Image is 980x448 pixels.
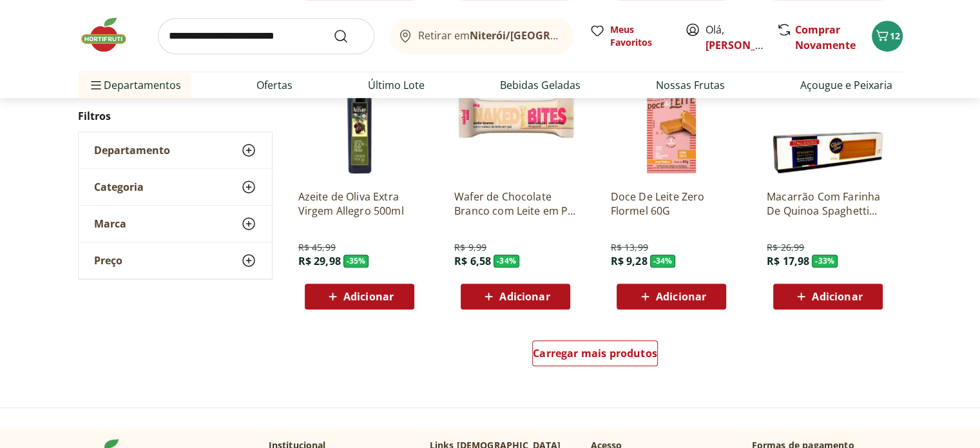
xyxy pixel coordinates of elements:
button: Categoria [79,169,272,205]
img: Macarrão Com Farinha De Quinoa Spaghetti Sem Glúten Paganini Caixa 400G [767,57,889,179]
button: Adicionar [305,284,414,309]
span: Olá, [706,22,763,53]
span: R$ 9,99 [454,241,486,254]
span: Adicionar [343,291,394,302]
span: Adicionar [656,291,706,302]
button: Retirar emNiterói/[GEOGRAPHIC_DATA] [390,18,574,54]
span: R$ 45,99 [298,241,336,254]
span: R$ 6,58 [454,254,491,268]
a: Último Lote [368,77,425,93]
span: Preço [94,254,122,267]
span: - 33 % [812,255,838,268]
span: Meus Favoritos [610,23,669,49]
a: Açougue e Peixaria [800,77,892,93]
button: Adicionar [461,284,570,309]
img: Hortifruti [78,15,142,54]
span: R$ 29,98 [298,254,341,268]
a: Meus Favoritos [590,23,669,49]
b: Niterói/[GEOGRAPHIC_DATA] [470,28,617,43]
h2: Filtros [78,103,273,129]
span: R$ 9,28 [610,254,647,268]
span: - 34 % [494,255,519,268]
a: Macarrão Com Farinha De Quinoa Spaghetti Sem Glúten Paganini Caixa 400G [767,190,889,218]
span: Marca [94,217,126,230]
button: Preço [79,242,272,278]
a: [PERSON_NAME] [706,38,789,52]
button: Marca [79,206,272,242]
button: Carrinho [872,21,903,52]
button: Adicionar [617,284,726,309]
span: 12 [890,30,900,42]
span: - 34 % [650,255,676,268]
button: Menu [88,70,104,101]
span: R$ 13,99 [610,241,648,254]
img: Doce De Leite Zero Flormel 60G [610,57,733,179]
span: Categoria [94,180,144,193]
span: Adicionar [499,291,550,302]
a: Bebidas Geladas [500,77,581,93]
a: Comprar Novamente [795,23,856,52]
span: - 35 % [343,255,369,268]
span: Retirar em [418,30,561,41]
input: search [158,18,374,54]
button: Submit Search [333,28,364,44]
span: R$ 26,99 [767,241,804,254]
a: Ofertas [256,77,293,93]
button: Departamento [79,132,272,168]
a: Wafer de Chocolate Branco com Leite em Pó Naked Nuts 26g [454,190,577,218]
img: Wafer de Chocolate Branco com Leite em Pó Naked Nuts 26g [454,57,577,179]
a: Doce De Leite Zero Flormel 60G [610,190,733,218]
span: Carregar mais produtos [533,348,657,358]
img: Azeite de Oliva Extra Virgem Allegro 500ml [298,57,421,179]
a: Nossas Frutas [656,77,725,93]
a: Azeite de Oliva Extra Virgem Allegro 500ml [298,190,421,218]
span: Departamentos [88,70,181,101]
a: Carregar mais produtos [532,340,658,371]
span: R$ 17,98 [767,254,809,268]
span: Adicionar [812,291,862,302]
button: Adicionar [773,284,883,309]
span: Departamento [94,144,170,157]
